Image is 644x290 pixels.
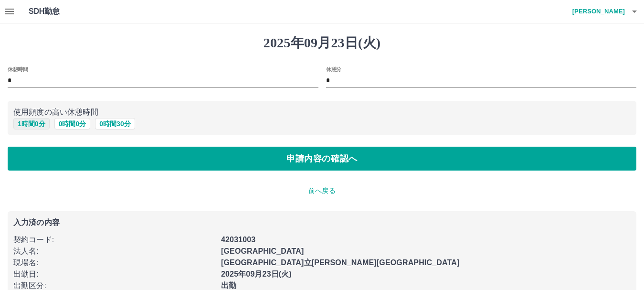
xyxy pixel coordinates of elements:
p: 出勤日 : [13,269,215,280]
p: 法人名 : [13,246,215,257]
button: 0時間0分 [54,118,91,129]
b: [GEOGRAPHIC_DATA] [221,247,304,255]
label: 休憩時間 [8,65,28,73]
button: 1時間0分 [13,118,50,129]
b: [GEOGRAPHIC_DATA]立[PERSON_NAME][GEOGRAPHIC_DATA] [221,258,459,267]
p: 前へ戻る [8,186,636,196]
h1: 2025年09月23日(火) [8,35,636,51]
button: 申請内容の確認へ [8,147,636,171]
b: 出勤 [221,281,236,290]
button: 0時間30分 [95,118,135,129]
label: 休憩分 [326,65,341,73]
p: 現場名 : [13,257,215,269]
p: 契約コード : [13,234,215,246]
p: 使用頻度の高い休憩時間 [13,107,631,118]
b: 42031003 [221,236,255,244]
p: 入力済の内容 [13,219,631,226]
b: 2025年09月23日(火) [221,270,292,278]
